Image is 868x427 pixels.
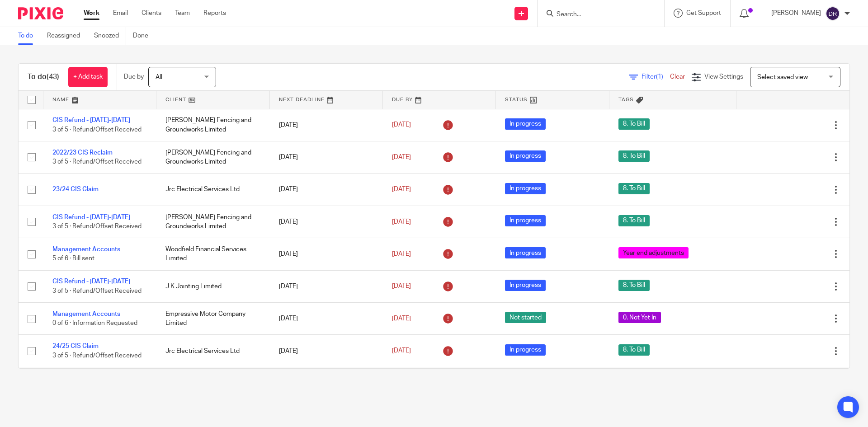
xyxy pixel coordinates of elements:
[392,315,411,322] span: [DATE]
[392,122,411,128] span: [DATE]
[618,215,650,226] span: 8. To Bill
[52,311,120,317] a: Management Accounts
[47,27,87,45] a: Reassigned
[156,335,269,367] td: Jrc Electrical Services Ltd
[505,215,546,226] span: In progress
[52,127,142,133] span: 3 of 5 · Refund/Offset Received
[52,246,120,253] a: Management Accounts
[505,183,546,194] span: In progress
[133,27,155,45] a: Done
[618,312,661,323] span: 0. Not Yet In
[156,174,269,206] td: Jrc Electrical Services Ltd
[670,74,685,80] a: Clear
[18,27,40,45] a: To do
[392,219,411,225] span: [DATE]
[270,303,383,335] td: [DATE]
[618,183,650,194] span: 8. To Bill
[392,154,411,160] span: [DATE]
[84,9,99,18] a: Work
[270,367,383,399] td: [DATE]
[52,186,99,192] a: 23/24 CIS Claim
[642,74,670,80] span: Filter
[618,118,650,130] span: 8. To Bill
[156,303,269,335] td: Empressive Motor Company Limited
[52,214,130,221] a: CIS Refund - [DATE]-[DATE]
[52,150,113,156] a: 2022/23 CIS Reclaim
[18,7,63,19] img: Pixie
[757,74,808,80] span: Select saved view
[704,74,743,80] span: View Settings
[175,9,190,18] a: Team
[156,367,269,399] td: Madola Energy Ltd
[392,347,411,354] span: [DATE]
[392,251,411,257] span: [DATE]
[156,74,162,80] span: All
[270,174,383,206] td: [DATE]
[826,6,840,21] img: svg%3E
[156,270,269,302] td: J K Jointing Limited
[505,150,546,162] span: In progress
[156,109,269,141] td: [PERSON_NAME] Fencing and Groundworks Limited
[28,72,59,82] h1: To do
[52,223,142,230] span: 3 of 5 · Refund/Offset Received
[505,344,546,356] span: In progress
[156,141,269,173] td: [PERSON_NAME] Fencing and Groundworks Limited
[52,320,137,326] span: 0 of 6 · Information Requested
[113,9,128,18] a: Email
[142,9,161,18] a: Clients
[618,344,650,356] span: 8. To Bill
[392,283,411,290] span: [DATE]
[270,141,383,173] td: [DATE]
[52,256,94,262] span: 5 of 6 · Bill sent
[156,238,269,270] td: Woodfield Financial Services Limited
[392,186,411,192] span: [DATE]
[52,288,142,294] span: 3 of 5 · Refund/Offset Received
[52,352,142,359] span: 3 of 5 · Refund/Offset Received
[124,72,144,81] p: Due by
[270,206,383,238] td: [DATE]
[203,9,226,18] a: Reports
[52,343,99,349] a: 24/25 CIS Claim
[771,9,821,18] p: [PERSON_NAME]
[505,247,546,258] span: In progress
[686,10,721,16] span: Get Support
[270,270,383,302] td: [DATE]
[47,73,59,80] span: (43)
[556,11,637,19] input: Search
[156,206,269,238] td: [PERSON_NAME] Fencing and Groundworks Limited
[52,117,130,123] a: CIS Refund - [DATE]-[DATE]
[94,27,126,45] a: Snoozed
[618,97,634,102] span: Tags
[656,74,663,80] span: (1)
[52,159,142,165] span: 3 of 5 · Refund/Offset Received
[618,247,689,258] span: Year end adjustments
[68,67,108,87] a: + Add task
[270,109,383,141] td: [DATE]
[270,335,383,367] td: [DATE]
[505,118,546,130] span: In progress
[618,280,650,291] span: 8. To Bill
[505,312,546,323] span: Not started
[618,150,650,162] span: 8. To Bill
[270,238,383,270] td: [DATE]
[52,278,130,285] a: CIS Refund - [DATE]-[DATE]
[505,280,546,291] span: In progress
